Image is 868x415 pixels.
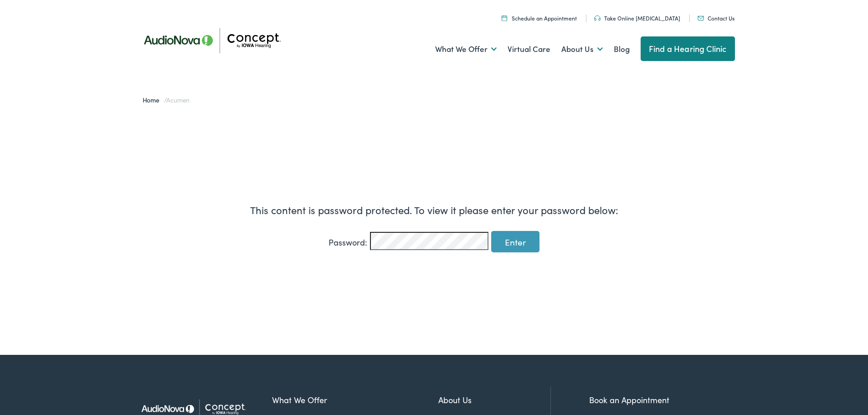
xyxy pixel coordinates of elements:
span: Acumen [166,95,190,104]
a: Home [143,95,164,104]
input: Enter [491,231,539,252]
img: utility icon [698,16,704,20]
a: About Us [438,394,550,406]
a: Find a Hearing Clinic [641,36,735,61]
label: Password: [329,236,367,248]
a: Take Online [MEDICAL_DATA] [594,14,680,22]
a: What We Offer [272,394,438,406]
a: Contact Us [698,14,734,22]
a: Virtual Care [508,32,550,66]
a: Blog [614,32,630,66]
img: utility icon [594,15,601,21]
img: A calendar icon to schedule an appointment at Concept by Iowa Hearing. [502,15,507,21]
a: Schedule an Appointment [502,14,577,22]
a: Book an Appointment [589,394,669,405]
span: / [143,95,190,104]
p: This content is password protected. To view it please enter your password below: [250,202,618,217]
a: What We Offer [435,32,497,66]
a: About Us [561,32,603,66]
